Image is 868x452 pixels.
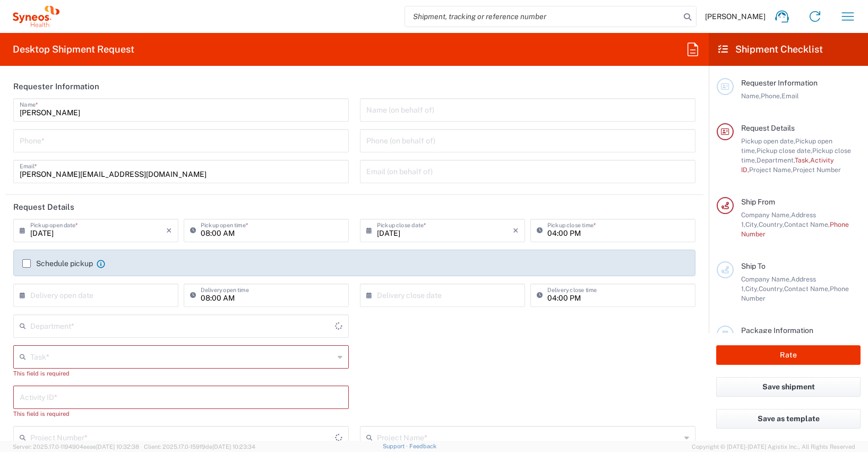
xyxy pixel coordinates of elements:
[793,166,841,174] span: Project Number
[716,377,861,397] button: Save shipment
[741,211,791,219] span: Company Name,
[741,137,795,145] span: Pickup open date,
[166,222,172,239] i: ×
[383,443,409,449] a: Support
[745,220,759,228] span: City,
[761,92,781,100] span: Phone,
[409,443,436,449] a: Feedback
[13,202,74,212] h2: Request Details
[741,79,818,87] span: Requester Information
[784,285,830,293] span: Contact Name,
[741,326,813,335] span: Package Information
[716,345,861,365] button: Rate
[718,43,823,56] h2: Shipment Checklist
[759,285,784,293] span: Country,
[757,156,795,164] span: Department,
[745,285,759,293] span: City,
[513,222,519,239] i: ×
[757,147,812,155] span: Pickup close date,
[13,369,349,378] div: This field is required
[749,166,793,174] span: Project Name,
[13,81,99,92] h2: Requester Information
[13,409,349,419] div: This field is required
[741,124,795,132] span: Request Details
[212,444,255,450] span: [DATE] 10:23:34
[716,409,861,429] button: Save as template
[13,444,139,450] span: Server: 2025.17.0-1194904eeae
[781,92,799,100] span: Email
[13,43,134,56] h2: Desktop Shipment Request
[795,156,810,164] span: Task,
[741,262,766,270] span: Ship To
[144,444,255,450] span: Client: 2025.17.0-159f9de
[705,12,766,21] span: [PERSON_NAME]
[405,6,680,27] input: Shipment, tracking or reference number
[741,92,761,100] span: Name,
[96,444,139,450] span: [DATE] 10:32:38
[759,220,784,228] span: Country,
[784,220,830,228] span: Contact Name,
[692,442,855,451] span: Copyright © [DATE]-[DATE] Agistix Inc., All Rights Reserved
[741,275,791,283] span: Company Name,
[22,259,93,268] label: Schedule pickup
[741,198,775,206] span: Ship From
